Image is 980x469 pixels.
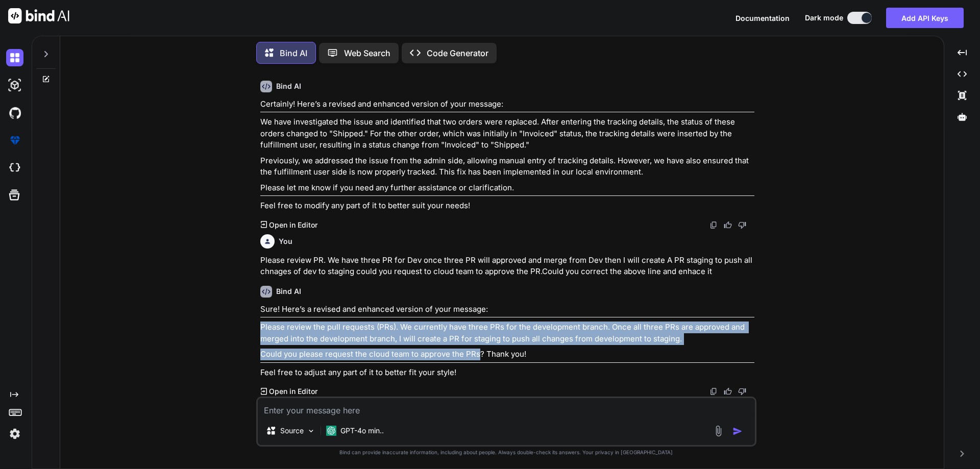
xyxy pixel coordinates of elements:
p: Sure! Here’s a revised and enhanced version of your message: [260,304,754,315]
p: Please review PR. We have three PR for Dev once three PR will approved and merge from Dev then I ... [260,255,754,278]
p: Bind AI [280,47,307,59]
p: We have investigated the issue and identified that two orders were replaced. After entering the t... [260,116,754,151]
img: darkAi-studio [6,77,23,94]
p: Open in Editor [269,220,317,230]
button: Add API Keys [886,8,964,28]
p: GPT-4o min.. [340,426,384,436]
p: Web Search [344,47,390,59]
img: Bind AI [8,8,69,23]
p: Feel free to modify any part of it to better suit your needs! [260,200,754,212]
img: premium [6,132,23,149]
img: settings [6,425,23,442]
img: dislike [738,221,746,229]
img: icon [732,426,743,436]
img: copy [709,387,718,396]
p: Bind can provide inaccurate information, including about people. Always double-check its answers.... [256,449,756,456]
img: like [724,387,732,396]
img: cloudideIcon [6,159,23,177]
p: Open in Editor [269,386,317,397]
img: copy [709,221,718,229]
img: darkChat [6,49,23,66]
h6: You [279,236,292,246]
h6: Bind AI [276,286,301,297]
img: Pick Models [307,427,315,435]
img: githubDark [6,104,23,121]
p: Please let me know if you need any further assistance or clarification. [260,182,754,194]
img: attachment [713,425,724,437]
p: Code Generator [427,47,488,59]
p: Certainly! Here’s a revised and enhanced version of your message: [260,98,754,110]
span: Dark mode [805,13,843,23]
p: Previously, we addressed the issue from the admin side, allowing manual entry of tracking details... [260,155,754,178]
p: Could you please request the cloud team to approve the PRs? Thank you! [260,349,754,360]
p: Please review the pull requests (PRs). We currently have three PRs for the development branch. On... [260,322,754,344]
img: dislike [738,387,746,396]
img: like [724,221,732,229]
p: Source [280,426,304,436]
img: GPT-4o mini [326,426,336,436]
span: Documentation [736,14,790,22]
h6: Bind AI [276,81,301,91]
p: Feel free to adjust any part of it to better fit your style! [260,367,754,379]
button: Documentation [736,13,790,23]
